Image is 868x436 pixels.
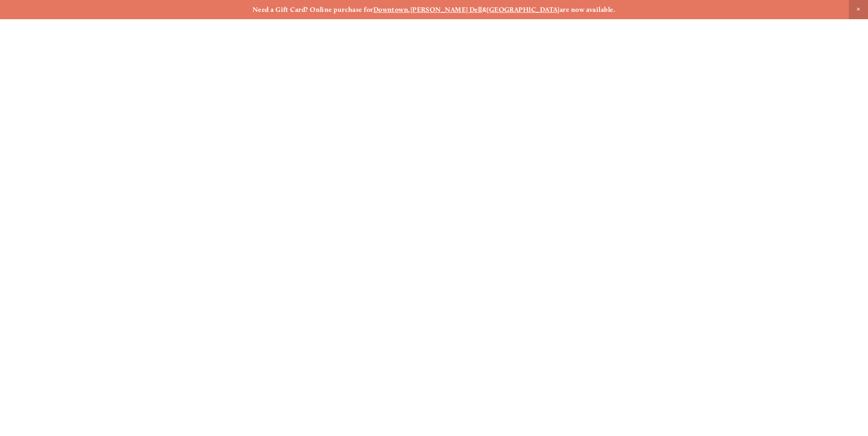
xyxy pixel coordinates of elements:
[487,5,560,14] a: [GEOGRAPHIC_DATA]
[253,5,373,14] strong: Need a Gift Card? Online purchase for
[373,5,409,14] a: Downtown
[560,5,615,14] strong: are now available.
[408,5,410,14] strong: ,
[482,5,487,14] strong: &
[410,5,482,14] a: [PERSON_NAME] Dell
